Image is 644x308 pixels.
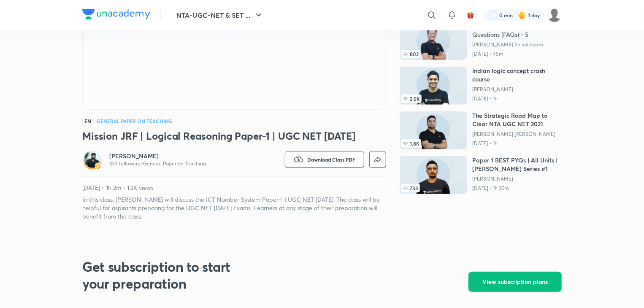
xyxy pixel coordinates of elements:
a: [PERSON_NAME] [472,176,562,182]
button: avatar [464,8,477,22]
span: Download Class PDF [307,156,355,163]
span: View subscription plans [482,278,548,286]
p: [DATE] • 45m [472,51,562,57]
h2: Get subscription to start your preparation [82,258,255,292]
button: NTA-UGC-NET & SET ... [171,7,269,24]
a: Company Logo [82,9,150,22]
img: streak [518,11,526,19]
span: EN [82,116,93,126]
p: In this class, [PERSON_NAME] will discuss the ICT Number System Paper-1 | UGC NET [DATE]. The cla... [82,195,386,221]
h6: Paper 1 BEST PYQs | All Units | [PERSON_NAME] Series #1 [472,156,562,173]
p: [DATE] • 1h [472,140,562,147]
img: badge [95,163,101,169]
span: 733 [401,184,420,192]
h6: Indian logic concept crash course [472,67,562,84]
h6: Paper 1 - Most Frequent Asked Questions (FAQs) - 5 [472,22,562,39]
span: 802 [401,50,420,58]
h6: The Strategic Road Map to Clear NTA UGC NET 2021 [472,111,562,128]
img: Avatar [84,151,101,168]
p: 33K followers • General Paper on Teaching [109,160,206,167]
span: 2.5K [401,95,422,103]
p: [DATE] • 1h 30m [472,185,562,192]
p: [DATE] • 1h [472,95,562,102]
img: Company Logo [82,9,150,19]
h4: General Paper on Teaching [97,119,173,124]
a: [PERSON_NAME] [PERSON_NAME] [472,131,562,138]
button: View subscription plans [468,272,562,292]
button: Download Class PDF [285,151,364,168]
h3: Mission JRF | Logical Reasoning Paper-1 | UGC NET [DATE] [82,129,386,143]
img: SAKTHISRI [547,8,562,22]
a: [PERSON_NAME] [109,152,206,160]
p: [DATE] • 1h 2m • 1.2K views [82,184,386,192]
a: [PERSON_NAME] Shivalingam [472,41,562,48]
img: avatar [467,11,474,19]
span: 1.8K [401,139,421,148]
a: Avatarbadge [82,149,103,170]
a: [PERSON_NAME] [472,86,562,93]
